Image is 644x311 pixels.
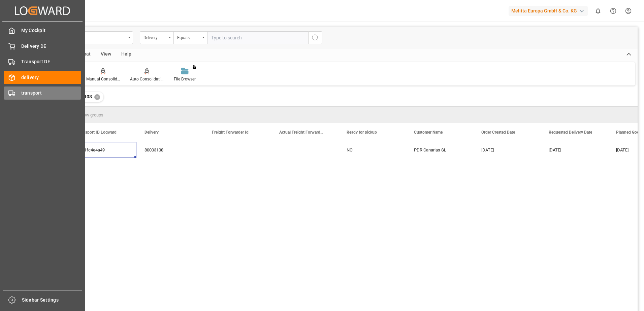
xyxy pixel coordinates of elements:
div: Auto Consolidation [130,76,164,82]
button: open menu [140,31,173,44]
div: View [96,49,116,60]
div: PDR Canarias SL [406,142,473,158]
span: Requested Delivery Date [549,130,592,135]
a: Transport DE [4,55,81,68]
button: show 0 new notifications [590,3,606,19]
button: Help Center [606,3,621,19]
div: [DATE] [541,142,608,158]
input: Type to search [207,31,308,44]
button: Melitta Europa GmbH & Co. KG [509,4,590,17]
div: [DATE] [473,142,541,158]
span: delivery [21,74,82,81]
span: transport [21,90,82,97]
span: Delivery [144,130,159,135]
span: Transport ID Logward [77,130,117,135]
a: delivery [4,71,81,84]
div: Melitta Europa GmbH & Co. KG [509,6,588,16]
a: transport [4,87,81,100]
button: open menu [173,31,207,44]
span: Sidebar Settings [22,297,82,304]
div: ✕ [94,94,100,100]
span: Freight Forwarder Id [212,130,249,135]
span: Customer Name [414,130,443,135]
span: Order Created Date [481,130,515,135]
span: Transport DE [21,58,82,65]
a: Delivery DE [4,39,81,53]
div: 4141fc4e4a49 [69,142,136,158]
div: Manual Consolidation [86,76,120,82]
span: Ready for pickup [347,130,377,135]
button: search button [308,31,322,44]
div: Help [116,49,136,60]
div: Delivery [143,33,166,41]
div: Equals [177,33,200,41]
span: Actual Freight Forwarder Id [279,130,324,135]
a: My Cockpit [4,24,81,37]
div: NO [339,142,406,158]
span: My Cockpit [21,27,82,34]
span: Delivery DE [21,43,82,50]
div: 80003108 [136,142,204,158]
